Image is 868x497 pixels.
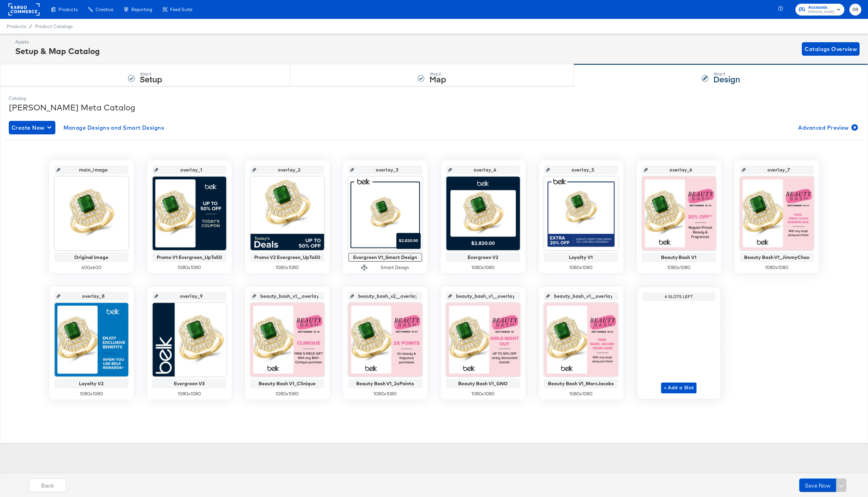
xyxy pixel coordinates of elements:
span: SB [852,6,859,14]
div: Beauty Bash V1_JimmyChoo [742,255,812,260]
div: 1080 x 1080 [348,391,422,397]
div: 6 Slots Left [645,294,713,299]
div: Promo V1 Evergreen_UpTo50 [154,255,225,260]
span: [PERSON_NAME] [808,9,834,15]
div: 1080 x 1080 [446,264,520,271]
div: 1080 x 1080 [153,264,226,271]
span: Manage Designs and Smart Designs [63,123,164,132]
div: Beauty Bash V1_GNO [448,381,518,386]
div: Setup & Map Catalog [15,45,100,57]
span: + Add a Slot [664,384,694,392]
span: Creative [96,7,113,12]
div: Catalog [9,95,859,102]
a: Product Catalogs [35,24,73,29]
div: 1080 x 1080 [446,391,520,397]
div: Evergreen V2 [448,255,518,260]
div: Beauty Bash V1 [644,255,714,260]
span: Reporting [131,7,152,12]
div: Beauty Bash V1_MarcJacobs [546,381,616,386]
span: Advanced Preview [798,123,857,132]
div: Loyalty V2 [56,381,127,386]
strong: Design [713,73,740,84]
div: 1080 x 1080 [55,391,128,397]
div: Step: 3 [713,72,740,76]
div: 1080 x 1080 [251,264,324,271]
span: Products [58,7,78,12]
div: 1080 x 1080 [544,391,618,397]
div: Smart Design [380,264,409,271]
div: Evergreen V1_Smart Design [350,255,420,260]
strong: Setup [140,73,162,84]
div: Promo V2 Evergreen_UpTo50 [252,255,322,260]
span: / [26,24,35,29]
strong: Map [429,73,446,84]
button: Back [29,478,66,492]
div: 1080 x 1080 [153,391,226,397]
div: Step: 1 [140,72,162,76]
div: 1080 x 1080 [642,264,716,271]
div: 1080 x 1080 [740,264,814,271]
span: Feed Suite [170,7,192,12]
span: Products [7,24,26,29]
div: Original Image [56,255,127,260]
div: [PERSON_NAME] Meta Catalog [9,102,859,113]
div: Beauty Bash V1_Clinique [252,381,322,386]
button: Accounts[PERSON_NAME] [795,4,844,16]
button: Catalogs Overview [802,42,860,56]
div: Loyalty V1 [546,255,616,260]
span: Accounts [808,4,834,11]
div: Step: 2 [429,72,446,76]
button: SB [849,4,861,16]
button: Advanced Preview [795,121,859,134]
button: Save Now [799,478,836,492]
div: 1080 x 1080 [251,391,324,397]
button: + Add a Slot [661,383,697,393]
div: 600 x 600 [55,264,128,271]
span: Create New [11,123,53,132]
span: Catalogs Overview [805,44,857,54]
div: 1080 x 1080 [544,264,618,271]
button: Create New [9,121,55,134]
button: Manage Designs and Smart Designs [61,121,167,134]
div: Evergreen V3 [154,381,225,386]
div: Beauty Bash V1_2xPoints [350,381,420,386]
div: Assets [15,39,100,45]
